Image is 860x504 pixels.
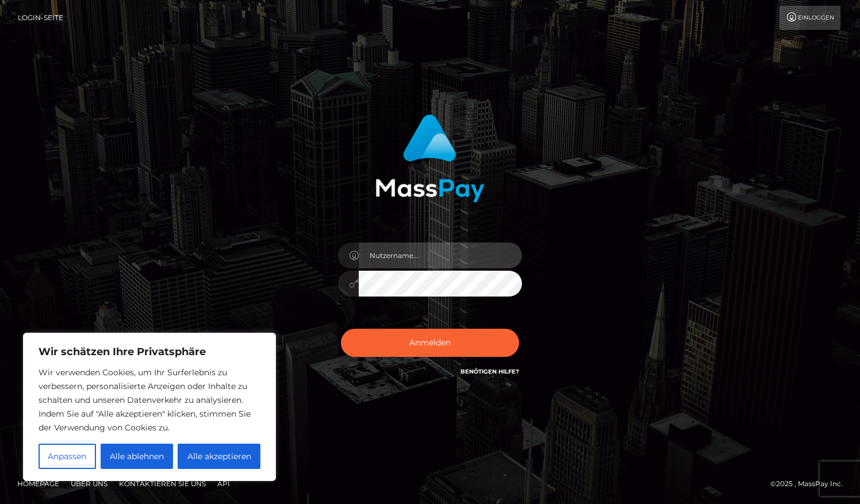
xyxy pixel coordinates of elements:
button: Anmelden [341,329,519,357]
img: MassPay Login [375,114,485,202]
p: Wir verwenden Cookies, um Ihr Surferlebnis zu verbessern, personalisierte Anzeigen oder Inhalte z... [39,366,260,434]
p: Wir schätzen Ihre Privatsphäre [39,345,260,359]
div: © [770,478,851,490]
a: Einloggen [780,6,840,30]
a: Über uns [66,475,112,493]
a: API [213,475,235,493]
a: Homepage [13,475,64,493]
button: Anpassen [39,444,96,469]
a: Login-Seite [18,6,63,30]
font: 2025 , MassPay Inc. [776,479,843,488]
input: Nutzername... [359,243,522,268]
a: Benötigen Hilfe? [460,368,519,375]
button: Alle ablehnen [101,444,174,469]
a: Kontaktieren Sie uns [114,475,210,493]
div: Wir schätzen Ihre Privatsphäre [23,333,276,481]
button: Alle akzeptieren [178,444,260,469]
font: Einloggen [798,14,834,21]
